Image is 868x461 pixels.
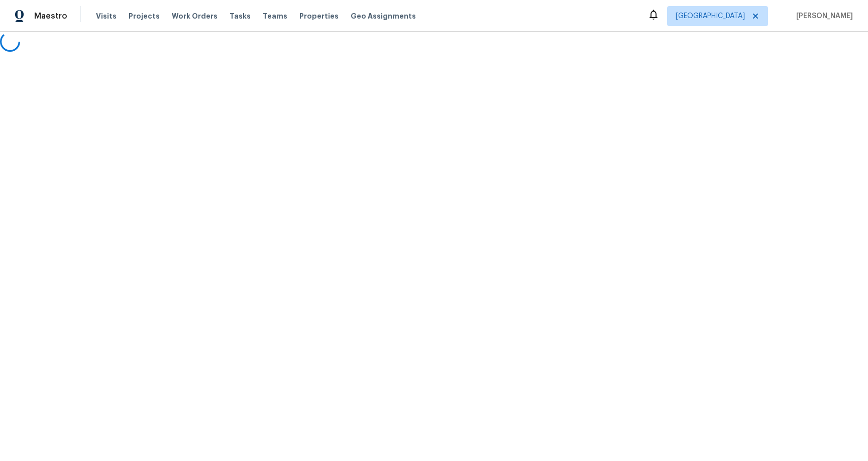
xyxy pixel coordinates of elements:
span: Visits [96,11,117,21]
span: Properties [299,11,339,21]
span: Projects [129,11,160,21]
span: [GEOGRAPHIC_DATA] [676,11,745,21]
span: Teams [263,11,287,21]
span: Tasks [230,13,251,20]
span: Geo Assignments [351,11,416,21]
span: Maestro [34,11,67,21]
span: Work Orders [172,11,218,21]
span: [PERSON_NAME] [792,11,853,21]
